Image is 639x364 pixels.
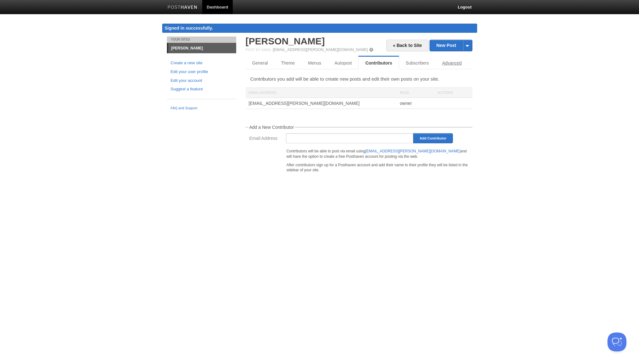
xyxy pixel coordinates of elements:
a: FAQ and Support [171,105,232,111]
p: Contributors will be able to post via email using and will have the option to create a free Posth... [287,149,469,159]
div: Email Address [246,88,397,98]
a: Edit your user profile [171,69,232,75]
a: Autopost [328,57,358,69]
a: Theme [274,57,301,69]
a: « Back to Site [386,40,429,51]
div: Signed in successfully. [162,24,477,33]
label: Email Address [249,136,286,142]
a: General [246,57,275,69]
a: Subscribers [399,57,436,69]
a: New Post [430,40,472,51]
a: Suggest a feature [171,86,232,93]
p: Contributors you add will be able to create new posts and edit their own posts on your site. [250,76,468,82]
legend: Add a New Contributor [248,125,295,129]
span: Post by Email [246,48,272,52]
a: Create a new site [171,60,232,66]
p: After contributors sign up for a Posthaven account and add their name to their profile they will ... [287,162,469,173]
a: Advanced [436,57,468,69]
div: [EMAIL_ADDRESS][PERSON_NAME][DOMAIN_NAME] [246,98,397,109]
div: Actions [435,88,472,98]
a: Edit your account [171,77,232,84]
img: Posthaven-bar [168,5,197,10]
a: [EMAIL_ADDRESS][PERSON_NAME][DOMAIN_NAME] [273,48,368,52]
li: Your Sites [167,37,236,43]
div: owner [397,98,435,109]
a: Menus [301,57,328,69]
a: Contributors [358,57,399,69]
input: Add Contributor [413,133,453,143]
iframe: Help Scout Beacon - Open [608,333,626,351]
a: [EMAIL_ADDRESS][PERSON_NAME][DOMAIN_NAME] [365,149,460,153]
a: [PERSON_NAME] [246,36,325,46]
a: [PERSON_NAME] [168,43,236,53]
div: Role [397,88,435,98]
